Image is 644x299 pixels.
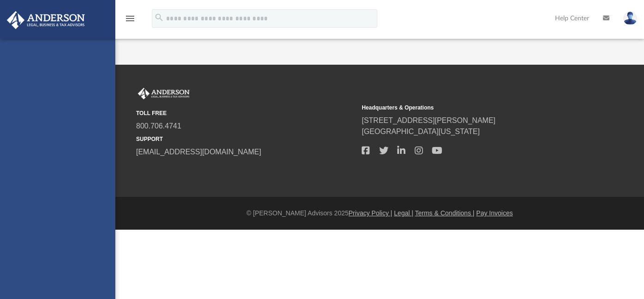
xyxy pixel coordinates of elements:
img: Anderson Advisors Platinum Portal [4,11,88,29]
a: Legal | [394,209,413,217]
a: Pay Invoices [476,209,513,217]
a: [STREET_ADDRESS][PERSON_NAME] [362,116,495,124]
a: Privacy Policy | [349,209,393,217]
small: Headquarters & Operations [362,104,581,112]
small: SUPPORT [136,135,355,143]
a: Terms & Conditions | [415,209,475,217]
div: © [PERSON_NAME] Advisors 2025 [115,208,644,218]
a: 800.706.4741 [136,122,181,130]
i: search [154,12,164,23]
img: Anderson Advisors Platinum Portal [136,88,191,100]
a: menu [125,18,136,24]
a: [EMAIL_ADDRESS][DOMAIN_NAME] [136,148,261,156]
a: [GEOGRAPHIC_DATA][US_STATE] [362,128,480,135]
img: User Pic [623,12,637,25]
small: TOLL FREE [136,109,355,117]
i: menu [125,13,136,24]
